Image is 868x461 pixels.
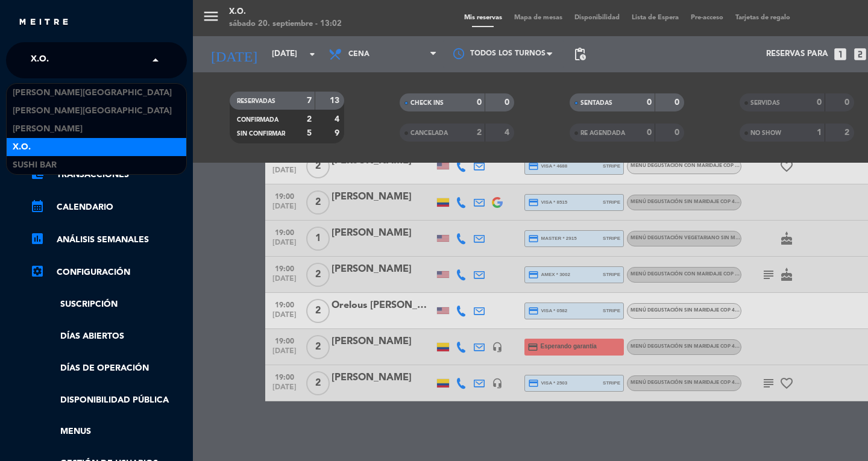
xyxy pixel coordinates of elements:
[30,362,187,375] a: Días de Operación
[18,18,69,27] img: MEITRE
[30,233,187,247] a: assessmentANÁLISIS SEMANALES
[30,330,187,343] a: Días abiertos
[30,168,187,182] a: account_balance_walletTransacciones
[30,298,187,312] a: Suscripción
[30,231,45,246] i: assessment
[13,86,172,100] span: [PERSON_NAME][GEOGRAPHIC_DATA]
[30,264,45,278] i: settings_applications
[13,104,172,118] span: [PERSON_NAME][GEOGRAPHIC_DATA]
[30,200,187,215] a: calendar_monthCalendario
[30,265,187,280] a: Configuración
[13,158,57,172] span: SUSHI BAR
[31,48,49,73] span: X.O.
[13,140,31,154] span: X.O.
[30,425,187,439] a: Menus
[13,122,83,136] span: [PERSON_NAME]
[30,199,45,213] i: calendar_month
[30,394,187,407] a: Disponibilidad pública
